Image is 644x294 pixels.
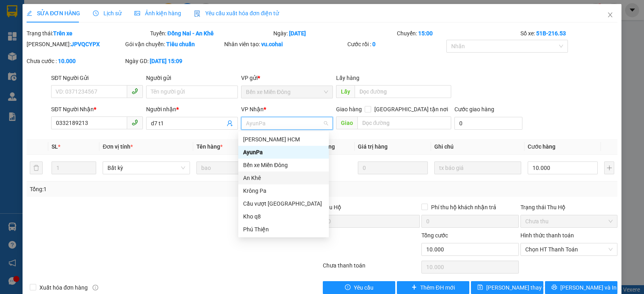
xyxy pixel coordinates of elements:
[372,41,376,47] b: 0
[238,210,329,223] div: Kho q8
[347,40,444,49] div: Cước rồi :
[336,116,357,129] span: Giao
[525,215,613,227] span: Chưa thu
[607,12,613,18] span: close
[71,41,100,47] b: JPVQCYPX
[134,10,140,16] span: picture
[51,73,143,82] div: SĐT Người Gửi
[238,223,329,236] div: Phú Thiện
[27,57,124,65] div: Chưa cước :
[27,10,80,16] span: SỬA ĐƠN HÀNG
[246,86,328,98] span: Bến xe Miền Đông
[125,40,222,49] div: Gói vận chuyển:
[520,29,618,38] div: Số xe:
[194,10,279,16] span: Yêu cầu xuất hóa đơn điện tử
[355,85,452,98] input: Dọc đường
[323,204,341,210] span: Thu Hộ
[434,161,521,174] input: Ghi Chú
[125,57,222,65] div: Ngày GD:
[238,171,329,184] div: An Khê
[336,75,359,81] span: Lấy hàng
[238,159,329,171] div: Bến xe Miền Đông
[243,186,324,195] div: Krông Pa
[371,105,451,114] span: [GEOGRAPHIC_DATA] tận nơi
[354,283,374,292] span: Yêu cầu
[52,143,58,150] span: SL
[396,29,520,38] div: Chuyến:
[454,117,522,130] input: Cước giao hàng
[486,283,551,292] span: [PERSON_NAME] thay đổi
[336,85,355,98] span: Lấy
[520,203,617,212] div: Trạng thái Thu Hộ
[243,161,324,169] div: Bến xe Miền Đông
[418,30,433,37] b: 15:00
[132,88,138,94] span: phone
[528,143,555,150] span: Cước hàng
[289,30,306,37] b: [DATE]
[604,161,614,174] button: plus
[243,212,324,221] div: Kho q8
[238,146,329,159] div: AyunPa
[146,105,238,114] div: Người nhận
[196,161,283,174] input: VD: Bàn, Ghế
[246,117,328,129] span: AyunPa
[58,58,76,64] b: 10.000
[149,29,273,38] div: Tuyến:
[27,40,124,49] div: [PERSON_NAME]:
[196,143,223,150] span: Tên hàng
[411,284,417,291] span: plus
[166,41,195,47] b: Tiêu chuẩn
[336,106,362,112] span: Giao hàng
[243,135,324,144] div: [PERSON_NAME] HCM
[150,58,182,64] b: [DATE] 15:09
[536,30,566,37] b: 51B-216.53
[103,143,133,150] span: Đơn vị tính
[51,105,143,114] div: SĐT Người Nhận
[26,29,149,38] div: Trạng thái:
[93,10,122,16] span: Lịch sử
[132,119,138,126] span: phone
[357,116,452,129] input: Dọc đường
[30,161,43,174] button: delete
[322,261,421,275] div: Chưa thanh toán
[243,148,324,157] div: AyunPa
[238,197,329,210] div: Cầu vượt Bình Phước
[243,199,324,208] div: Cầu vượt [GEOGRAPHIC_DATA]
[454,106,494,112] label: Cước giao hàng
[431,139,524,155] th: Ghi chú
[167,30,214,37] b: Đồng Nai - An Khê
[272,29,396,38] div: Ngày:
[599,4,621,27] button: Close
[421,232,448,239] span: Tổng cước
[227,120,233,127] span: user-add
[243,225,324,234] div: Phú Thiện
[477,284,483,291] span: save
[397,281,469,294] button: plusThêm ĐH mới
[27,10,32,16] span: edit
[345,284,351,291] span: exclamation-circle
[420,283,454,292] span: Thêm ĐH mới
[93,285,98,290] span: info-circle
[520,232,574,239] label: Hình thức thanh toán
[471,281,543,294] button: save[PERSON_NAME] thay đổi
[134,10,181,16] span: Ảnh kiện hàng
[428,203,500,212] span: Phí thu hộ khách nhận trả
[525,243,613,255] span: Chọn HT Thanh Toán
[241,73,333,82] div: VP gửi
[560,283,617,292] span: [PERSON_NAME] và In
[323,281,395,294] button: exclamation-circleYêu cầu
[93,10,99,16] span: clock-circle
[243,174,324,182] div: An Khê
[238,133,329,146] div: Trần Phú HCM
[224,40,346,49] div: Nhân viên tạo:
[241,106,264,112] span: VP Nhận
[146,73,238,82] div: Người gửi
[545,281,617,294] button: printer[PERSON_NAME] và In
[551,284,557,291] span: printer
[358,143,388,150] span: Giá trị hàng
[238,184,329,197] div: Krông Pa
[107,162,185,174] span: Bất kỳ
[36,283,91,292] span: Xuất hóa đơn hàng
[261,41,283,47] b: vu.cohai
[358,161,428,174] input: 0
